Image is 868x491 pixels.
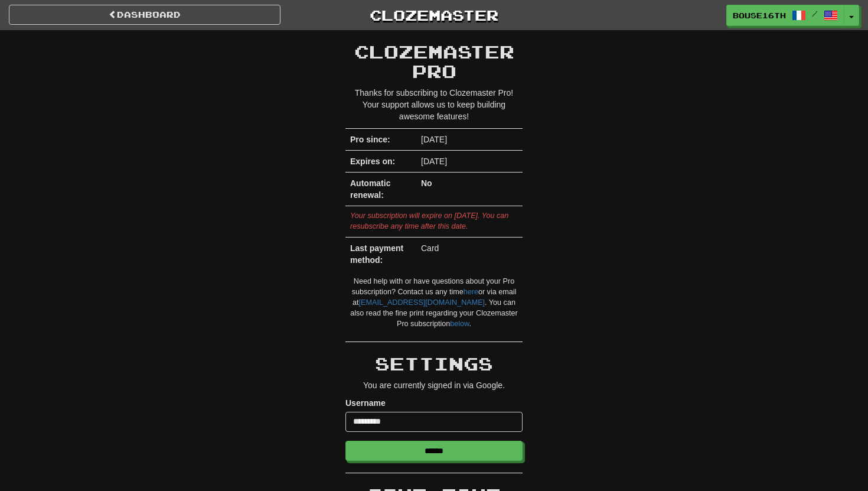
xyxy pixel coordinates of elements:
[350,135,390,144] strong: Pro since:
[345,42,523,81] h2: Clozemaster Pro
[350,243,403,265] strong: Last payment method:
[812,9,818,18] span: /
[345,397,386,409] label: Username
[298,5,570,25] a: Clozemaster
[350,178,390,200] strong: Automatic renewal:
[464,288,478,296] a: here
[345,354,523,373] h2: Settings
[345,87,523,122] p: Thanks for subscribing to Clozemaster Pro! Your support allows us to keep building awesome features!
[421,178,432,188] strong: No
[345,277,523,330] div: Need help with or have questions about your Pro subscription? Contact us any time or via email at...
[350,211,518,232] div: Your subscription will expire on [DATE]. You can resubscribe any time after this date.
[726,5,844,26] a: bouse16th /
[416,237,523,271] td: Card
[359,298,485,307] a: [EMAIL_ADDRESS][DOMAIN_NAME]
[733,10,786,21] span: bouse16th
[416,151,523,173] td: [DATE]
[9,5,280,25] a: Dashboard
[416,129,523,151] td: [DATE]
[345,379,523,391] p: You are currently signed in via Google.
[350,157,395,166] strong: Expires on:
[450,320,469,328] a: below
